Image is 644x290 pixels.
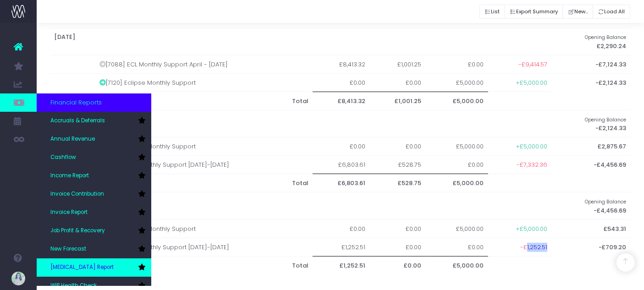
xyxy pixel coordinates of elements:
td: £0.00 [370,219,426,238]
th: -£2,124.33 [552,110,631,137]
a: Annual Revenue [37,130,151,148]
th: £2,290.24 [552,28,631,55]
th: -£4,456.69 [552,156,631,174]
a: Job Profit & Recovery [37,222,151,240]
th: [DATE] [50,110,552,137]
th: £5,000.00 [426,174,488,192]
span: Invoice Contribution [50,190,104,198]
th: £1,252.51 [313,256,370,274]
td: [7088] ECL Monthly Support April - [DATE] [95,55,313,73]
td: [7242] ECL Monthly Support [DATE]-[DATE] [95,156,313,174]
td: £528.75 [370,156,426,174]
small: Opening Balance [585,115,627,123]
small: Opening Balance [585,33,627,41]
span: +£5,000.00 [516,142,547,151]
span: +£5,000.00 [516,78,547,88]
th: £0.00 [370,256,426,274]
img: images/default_profile_image.png [11,272,25,285]
a: Invoice Report [37,203,151,222]
td: £0.00 [313,73,370,92]
th: Total [95,256,313,274]
td: £8,413.32 [313,55,370,73]
td: [7120] Eclipse Monthly Support [95,137,313,156]
span: WIP Health Check [50,282,97,290]
th: -£4,456.69 [552,192,631,220]
span: Invoice Report [50,208,88,217]
button: List [479,5,505,19]
span: Accruals & Deferrals [50,117,105,125]
td: £5,000.00 [426,219,488,238]
th: [DATE] [50,192,552,220]
small: Opening Balance [585,197,627,205]
span: Job Profit & Recovery [50,227,105,235]
td: £5,000.00 [426,137,488,156]
td: £0.00 [426,156,488,174]
td: [7242] ECL Monthly Support [DATE]-[DATE] [95,238,313,256]
th: Total [95,174,313,192]
a: [MEDICAL_DATA] Report [37,258,151,277]
span: -£7,332.36 [517,160,547,170]
span: -£9,414.57 [518,60,547,69]
th: £5,000.00 [426,256,488,274]
a: Income Report [37,167,151,185]
td: [7120] Eclipse Monthly Support [95,219,313,238]
td: £0.00 [313,137,370,156]
span: Annual Revenue [50,135,95,143]
td: £0.00 [370,137,426,156]
span: -£1,252.51 [520,243,547,252]
th: [DATE] [50,28,552,55]
td: £1,252.51 [313,238,370,256]
th: £528.75 [370,174,426,192]
th: £5,000.00 [426,92,488,110]
th: -£2,124.33 [552,73,631,92]
span: New Forecast [50,245,86,253]
th: £1,001.25 [370,92,426,110]
td: £6,803.61 [313,156,370,174]
a: New Forecast [37,240,151,258]
span: Cashflow [50,153,76,162]
th: £543.31 [552,219,631,238]
td: £0.00 [370,238,426,256]
td: £0.00 [313,219,370,238]
th: £2,875.67 [552,137,631,156]
td: £0.00 [426,55,488,73]
span: Income Report [50,172,89,180]
th: -£7,124.33 [552,55,631,73]
th: Total [95,92,313,110]
button: Load All [593,5,630,19]
td: [7120] Eclipse Monthly Support [95,73,313,92]
td: £1,001.25 [370,55,426,73]
a: Accruals & Deferrals [37,112,151,130]
th: -£709.20 [552,238,631,256]
td: £5,000.00 [426,73,488,92]
td: £0.00 [426,238,488,256]
button: Export Summary [505,5,563,19]
span: [MEDICAL_DATA] Report [50,263,114,272]
a: Cashflow [37,148,151,167]
th: £6,803.61 [313,174,370,192]
span: +£5,000.00 [516,224,547,234]
span: Financial Reports [50,98,102,107]
a: Invoice Contribution [37,185,151,203]
th: £8,413.32 [313,92,370,110]
button: New... [562,5,593,19]
td: £0.00 [370,73,426,92]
